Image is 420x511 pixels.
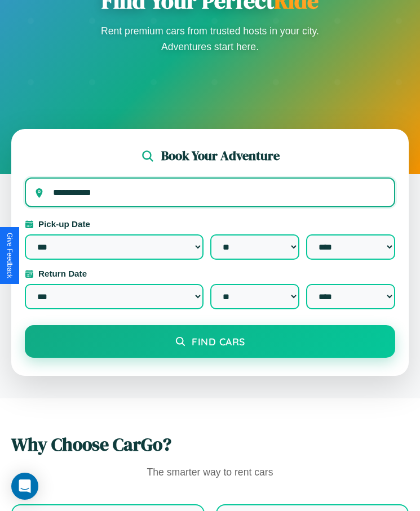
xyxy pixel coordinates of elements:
[11,473,38,500] div: Open Intercom Messenger
[11,432,409,457] h2: Why Choose CarGo?
[25,269,395,278] label: Return Date
[161,147,280,165] h2: Book Your Adventure
[98,23,323,55] p: Rent premium cars from trusted hosts in your city. Adventures start here.
[25,325,395,358] button: Find Cars
[25,219,395,229] label: Pick-up Date
[11,464,409,482] p: The smarter way to rent cars
[6,233,14,278] div: Give Feedback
